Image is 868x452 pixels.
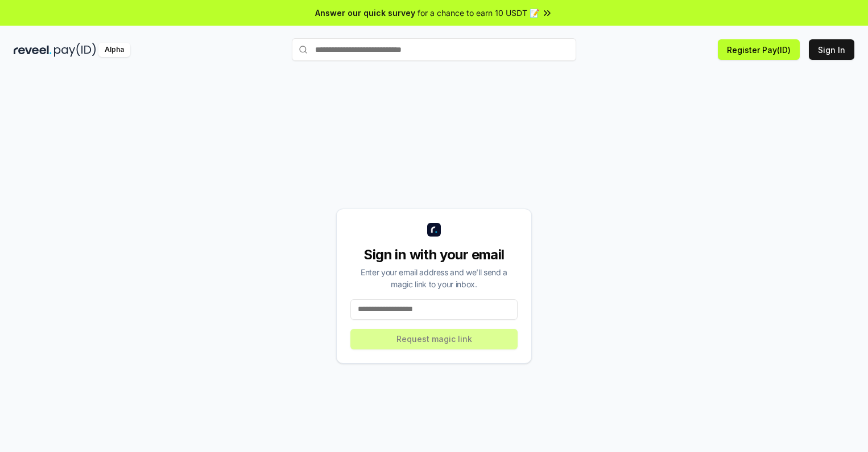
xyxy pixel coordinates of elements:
button: Sign In [809,39,854,60]
img: logo_small [427,223,441,237]
img: reveel_dark [14,43,52,57]
span: Answer our quick survey [315,7,415,19]
div: Alpha [98,43,130,57]
span: for a chance to earn 10 USDT 📝 [418,7,539,19]
div: Sign in with your email [350,246,518,264]
img: pay_id [54,43,96,57]
button: Register Pay(ID) [718,39,800,60]
div: Enter your email address and we’ll send a magic link to your inbox. [350,266,518,290]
